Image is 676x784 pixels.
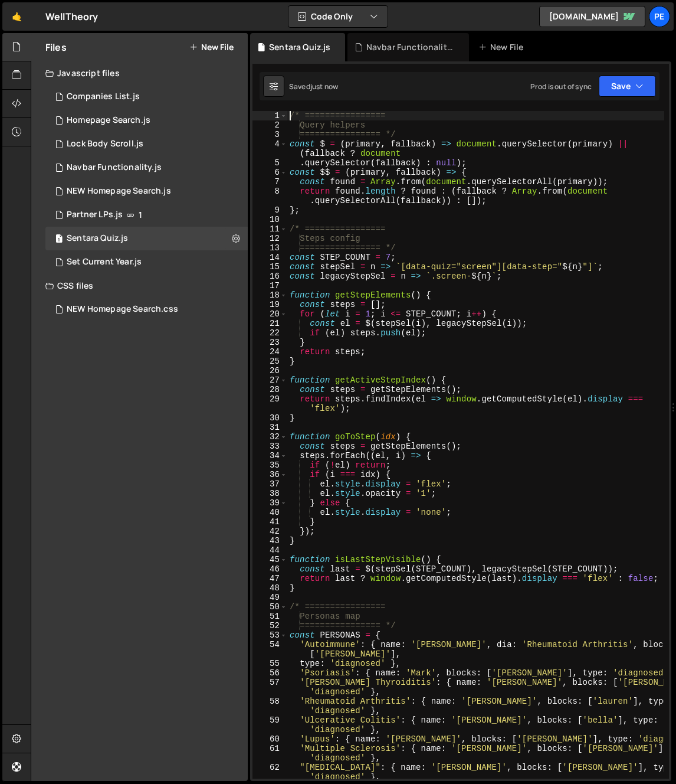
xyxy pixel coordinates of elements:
[252,612,287,621] div: 51
[252,640,287,659] div: 54
[252,224,287,234] div: 11
[366,41,455,53] div: Navbar Functionality.js
[67,210,123,220] div: Partner LPs.js
[252,668,287,678] div: 56
[45,85,248,109] div: 15879/44993.js
[252,328,287,338] div: 22
[139,210,142,220] span: 1
[252,375,287,385] div: 27
[67,139,143,149] div: Lock Body Scroll.js
[189,43,234,52] button: New File
[67,162,162,173] div: Navbar Functionality.js
[252,366,287,375] div: 26
[289,81,338,92] div: Saved
[252,338,287,347] div: 23
[310,81,338,92] div: just now
[252,545,287,555] div: 44
[252,272,287,281] div: 16
[252,697,287,716] div: 58
[649,6,670,27] a: Pe
[252,290,287,300] div: 18
[2,2,31,31] a: 🤙
[252,385,287,394] div: 28
[252,177,287,187] div: 7
[252,763,287,782] div: 62
[252,498,287,508] div: 39
[252,470,287,479] div: 36
[45,298,248,321] div: 15879/44969.css
[252,508,287,517] div: 40
[252,262,287,272] div: 15
[252,253,287,262] div: 14
[252,659,287,668] div: 55
[252,489,287,498] div: 38
[252,130,287,139] div: 3
[252,357,287,366] div: 25
[252,517,287,527] div: 41
[478,41,528,53] div: New File
[252,413,287,423] div: 30
[252,744,287,763] div: 61
[252,574,287,583] div: 47
[45,179,248,203] div: 15879/44968.js
[252,158,287,168] div: 5
[252,442,287,451] div: 33
[252,564,287,574] div: 46
[252,139,287,158] div: 4
[45,156,248,179] div: 15879/45902.js
[45,109,248,132] div: 15879/44964.js
[269,41,330,53] div: Sentara Quiz.js
[252,281,287,290] div: 17
[67,92,140,102] div: Companies List.js
[252,536,287,545] div: 43
[539,6,645,27] a: [DOMAIN_NAME]
[252,187,287,205] div: 8
[252,309,287,319] div: 20
[31,274,248,298] div: CSS files
[45,227,248,250] div: 15879/45981.js
[45,9,99,24] div: WellTheory
[45,203,248,227] div: 15879/44963.js
[252,120,287,130] div: 2
[530,81,592,92] div: Prod is out of sync
[252,423,287,432] div: 31
[288,6,388,27] button: Code Only
[67,257,142,267] div: Set Current Year.js
[55,235,63,244] span: 1
[252,205,287,215] div: 9
[45,132,248,156] div: 15879/42362.js
[252,234,287,243] div: 12
[252,460,287,470] div: 35
[252,394,287,413] div: 29
[67,115,150,126] div: Homepage Search.js
[252,347,287,357] div: 24
[599,76,656,97] button: Save
[252,451,287,460] div: 34
[252,300,287,309] div: 19
[45,41,67,54] h2: Files
[252,631,287,640] div: 53
[31,61,248,85] div: Javascript files
[252,716,287,734] div: 59
[252,168,287,177] div: 6
[67,186,171,197] div: NEW Homepage Search.js
[252,432,287,442] div: 32
[252,734,287,744] div: 60
[252,479,287,489] div: 37
[252,678,287,697] div: 57
[67,233,128,244] div: Sentara Quiz.js
[45,250,248,274] div: 15879/44768.js
[252,319,287,328] div: 21
[252,555,287,564] div: 45
[252,602,287,612] div: 50
[252,593,287,602] div: 49
[252,583,287,593] div: 48
[252,243,287,253] div: 13
[252,621,287,631] div: 52
[67,304,178,315] div: NEW Homepage Search.css
[252,527,287,536] div: 42
[252,215,287,224] div: 10
[252,111,287,120] div: 1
